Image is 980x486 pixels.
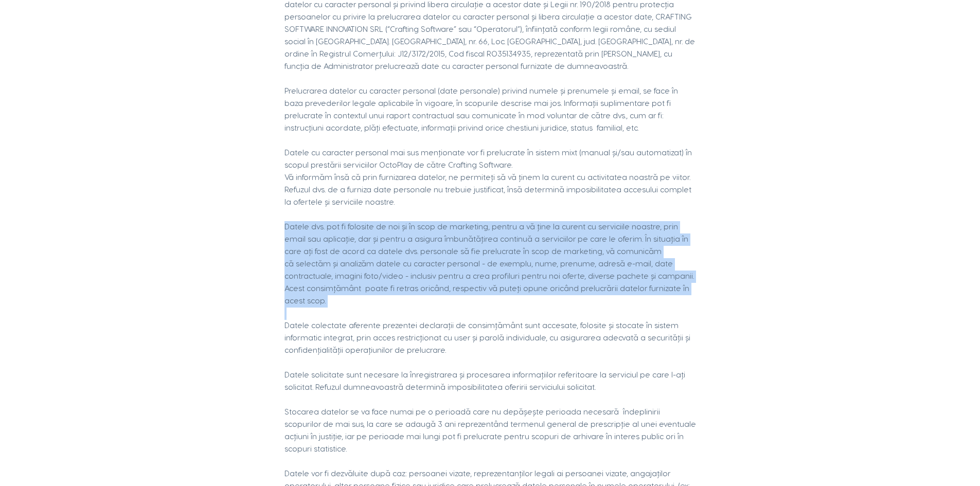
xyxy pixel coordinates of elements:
[284,147,696,172] p: Datele cu caracter personal mai sus menționate vor fi prelucrate în sistem mixt (manual și/sau au...
[284,172,696,209] p: Vă informăm însă că prin furnizarea datelor, ne permiteți să vă ținem la curent cu activitatea no...
[284,369,696,394] p: Datele solicitate sunt necesare la înregistrarea și procesarea informațiilor referitoare la servi...
[284,320,696,357] p: Datele colectate aferente prezentei declarații de consimțământ sunt accesate, folosite și stocate...
[284,406,696,456] p: Stocarea datelor se va face numai pe o perioadă care nu depășește perioada necesară îndeplinirii ...
[284,85,696,135] p: Prelucrarea datelor cu caracter personal (date personale) privind numele și prenumele și email, s...
[284,221,696,308] p: Datele dvs. pot fi folosite de noi și în scop de marketing, pentru a vă ține la curent cu servici...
